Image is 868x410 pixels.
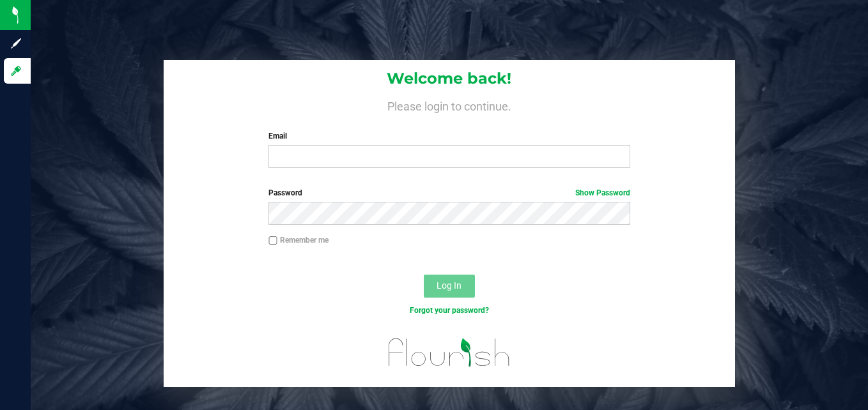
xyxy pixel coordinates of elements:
input: Remember me [268,236,277,245]
label: Remember me [268,234,329,246]
button: Log In [424,275,475,298]
inline-svg: Sign up [10,37,22,50]
a: Show Password [575,188,630,197]
span: Password [268,188,302,197]
h1: Welcome back! [164,70,734,87]
label: Email [268,130,630,142]
h4: Please login to continue. [164,97,734,112]
a: Forgot your password? [410,306,489,315]
img: flourish_logo.svg [378,330,520,376]
span: Log In [437,280,461,291]
inline-svg: Log in [10,65,22,77]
